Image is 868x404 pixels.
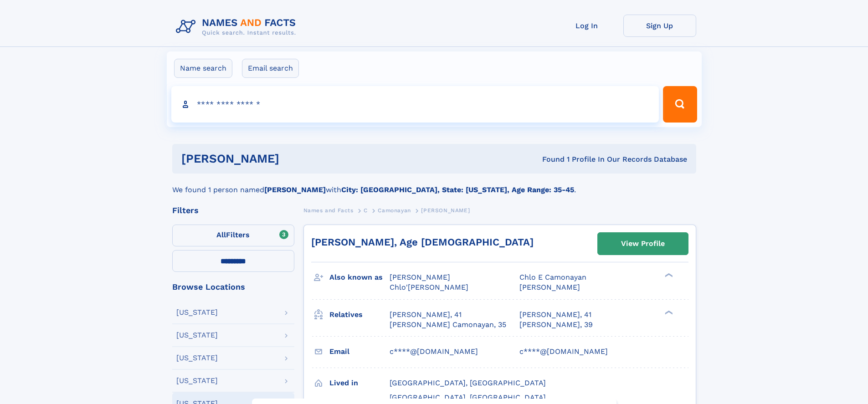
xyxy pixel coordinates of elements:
[390,310,462,320] a: [PERSON_NAME], 41
[550,15,623,37] a: Log In
[172,206,294,215] div: Filters
[176,309,218,316] div: [US_STATE]
[172,283,294,291] div: Browse Locations
[341,185,574,194] b: City: [GEOGRAPHIC_DATA], State: [US_STATE], Age Range: 35-45
[378,205,411,216] a: Camonayan
[174,59,232,78] label: Name search
[390,378,546,387] span: [GEOGRAPHIC_DATA], [GEOGRAPHIC_DATA]
[364,205,368,216] a: C
[216,230,226,239] span: All
[172,225,294,246] label: Filters
[181,153,411,164] h1: [PERSON_NAME]
[171,86,659,123] input: search input
[378,207,411,214] span: Camonayan
[176,377,218,384] div: [US_STATE]
[303,205,354,216] a: Names and Facts
[364,207,368,214] span: C
[264,185,326,194] b: [PERSON_NAME]
[663,86,697,123] button: Search Button
[598,233,688,255] a: View Profile
[172,174,696,195] div: We found 1 person named with .
[390,320,506,330] a: [PERSON_NAME] Camonayan, 35
[623,15,696,37] a: Sign Up
[663,309,673,315] div: ❯
[621,233,665,254] div: View Profile
[329,375,390,391] h3: Lived in
[519,310,591,320] a: [PERSON_NAME], 41
[176,354,218,362] div: [US_STATE]
[519,273,586,281] span: Chlo E Camonayan
[663,272,673,278] div: ❯
[411,154,687,164] div: Found 1 Profile In Our Records Database
[242,59,299,78] label: Email search
[390,273,450,281] span: [PERSON_NAME]
[329,307,390,322] h3: Relatives
[421,207,470,214] span: [PERSON_NAME]
[390,283,468,291] span: Chlo'[PERSON_NAME]
[311,236,534,248] a: [PERSON_NAME], Age [DEMOGRAPHIC_DATA]
[176,332,218,339] div: [US_STATE]
[519,320,593,330] a: [PERSON_NAME], 39
[390,393,546,402] span: [GEOGRAPHIC_DATA], [GEOGRAPHIC_DATA]
[519,283,580,291] span: [PERSON_NAME]
[329,270,390,285] h3: Also known as
[329,344,390,359] h3: Email
[172,15,303,39] img: Logo Names and Facts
